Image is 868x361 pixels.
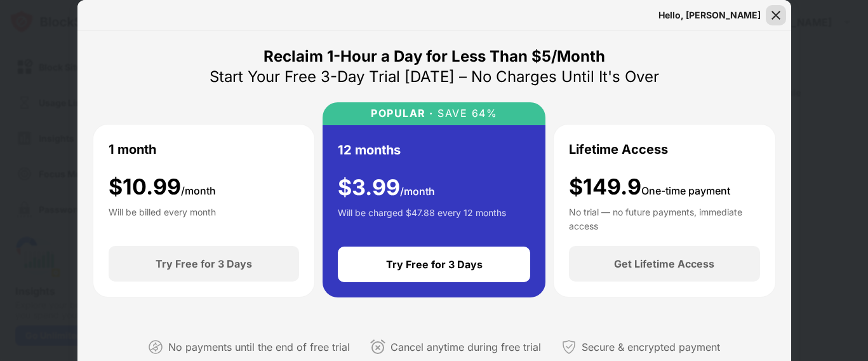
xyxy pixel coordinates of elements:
img: cancel-anytime [370,339,385,355]
div: Cancel anytime during free trial [391,338,541,357]
div: Hello, [PERSON_NAME] [658,10,761,20]
div: $ 10.99 [109,174,216,200]
img: secured-payment [561,339,577,355]
div: POPULAR · [371,107,434,119]
div: $149.9 [569,174,730,200]
div: Secure & encrypted payment [582,338,720,357]
div: 1 month [109,140,156,159]
div: Reclaim 1-Hour a Day for Less Than $5/Month [264,46,605,67]
span: One-time payment [641,184,730,197]
div: Get Lifetime Access [614,257,714,270]
div: No trial — no future payments, immediate access [569,205,760,231]
img: not-paying [148,339,163,355]
div: Start Your Free 3-Day Trial [DATE] – No Charges Until It's Over [210,67,659,87]
span: /month [181,184,216,197]
div: Will be billed every month [109,205,216,231]
div: Try Free for 3 Days [156,257,252,270]
div: No payments until the end of free trial [168,338,350,357]
div: $ 3.99 [338,175,435,201]
div: 12 months [338,140,401,160]
span: /month [400,185,435,198]
div: Lifetime Access [569,140,668,159]
div: Will be charged $47.88 every 12 months [338,206,506,231]
div: SAVE 64% [434,107,498,119]
div: Try Free for 3 Days [386,258,483,271]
